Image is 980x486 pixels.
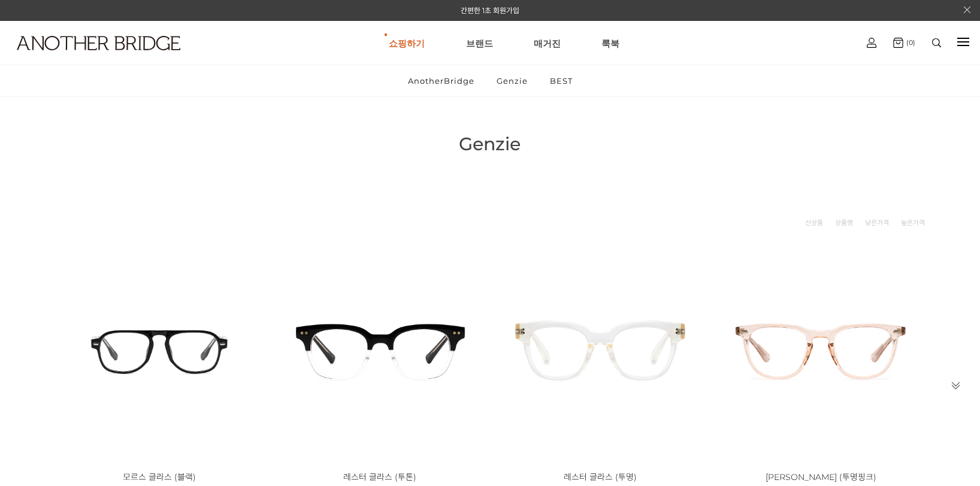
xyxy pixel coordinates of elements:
span: Genzie [459,133,521,155]
img: logo [17,36,180,50]
span: (0) [903,38,915,47]
a: 브랜드 [466,22,493,65]
a: 높은가격 [901,217,925,229]
span: [PERSON_NAME] (투명핑크) [766,472,876,482]
a: 간편한 1초 회원가입 [461,6,519,15]
a: (0) [893,38,915,48]
a: Genzie [486,65,538,96]
a: 신상품 [805,217,823,229]
img: 레스터 글라스 - 투명 안경 제품 이미지 [494,244,706,455]
img: 애크런 글라스 - 투명핑크 안경 제품 이미지 [715,244,927,455]
a: 레스터 글라스 (투톤) [343,473,416,482]
img: cart [867,38,876,48]
img: cart [893,38,903,48]
span: 레스터 글라스 (투톤) [343,472,416,482]
a: BEST [540,65,583,96]
a: 룩북 [601,22,619,65]
a: 상품명 [835,217,853,229]
a: 쇼핑하기 [389,22,425,65]
span: 모르스 글라스 (블랙) [123,472,196,482]
a: 모르스 글라스 (블랙) [123,473,196,482]
a: 매거진 [534,22,561,65]
a: 낮은가격 [865,217,889,229]
span: 레스터 글라스 (투명) [564,472,637,482]
a: 레스터 글라스 (투명) [564,473,637,482]
a: AnotherBridge [398,65,485,96]
img: search [932,38,941,47]
a: logo [6,36,153,80]
img: 모르스 글라스 블랙 - 블랙 컬러의 세련된 안경 이미지 [53,244,265,455]
a: [PERSON_NAME] (투명핑크) [766,473,876,482]
img: 레스터 글라스 투톤 - 세련된 투톤 안경 제품 이미지 [274,244,486,455]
